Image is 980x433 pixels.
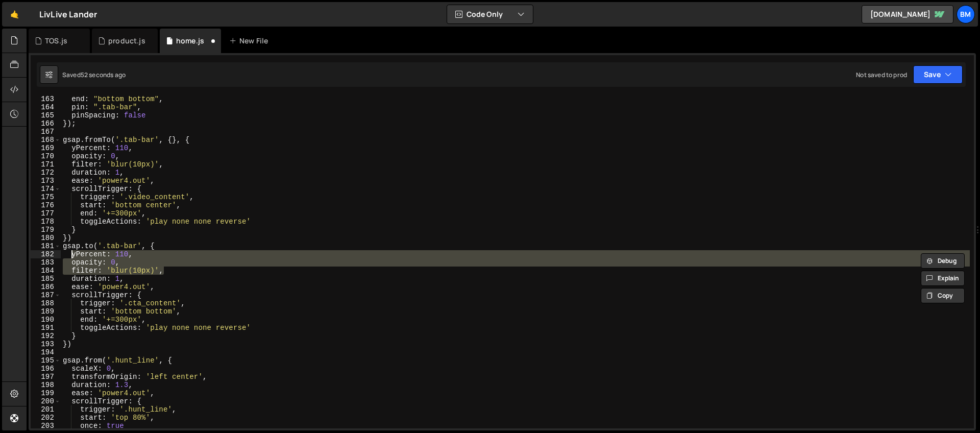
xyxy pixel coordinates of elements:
div: 182 [31,250,61,258]
div: 170 [31,152,61,160]
div: 199 [31,389,61,397]
div: 163 [31,95,61,103]
div: 177 [31,209,61,218]
div: 183 [31,258,61,267]
div: 191 [31,324,61,332]
div: 164 [31,103,61,111]
button: Debug [921,253,965,269]
div: 181 [31,242,61,250]
div: 176 [31,201,61,209]
div: 203 [31,422,61,430]
div: 198 [31,381,61,389]
div: 179 [31,226,61,234]
div: 185 [31,275,61,283]
a: [DOMAIN_NAME] [862,5,953,23]
button: Save [913,65,963,84]
div: LivLive Lander [39,8,97,20]
button: Copy [921,288,965,303]
div: 172 [31,169,61,177]
div: 189 [31,307,61,316]
div: 188 [31,299,61,307]
a: bm [957,5,975,23]
div: 180 [31,234,61,242]
div: 175 [31,193,61,201]
div: TOS.js [45,36,67,46]
div: 197 [31,373,61,381]
div: 52 seconds ago [81,70,126,79]
div: product.js [108,36,145,46]
div: home.js [176,36,204,46]
div: 194 [31,348,61,356]
div: 195 [31,356,61,365]
div: 169 [31,144,61,152]
div: 190 [31,316,61,324]
div: 184 [31,267,61,275]
a: 🤙 [2,2,27,27]
div: Not saved to prod [856,70,907,79]
div: 187 [31,291,61,299]
div: 166 [31,119,61,128]
div: 178 [31,218,61,226]
div: Saved [62,70,126,79]
div: 201 [31,405,61,414]
div: 193 [31,340,61,348]
div: 200 [31,397,61,405]
div: 165 [31,111,61,119]
div: 192 [31,332,61,340]
div: 173 [31,177,61,185]
div: 196 [31,365,61,373]
div: New File [229,36,272,46]
div: 174 [31,185,61,193]
div: 202 [31,414,61,422]
div: 168 [31,136,61,144]
button: Code Only [447,5,533,23]
div: 167 [31,128,61,136]
button: Explain [921,271,965,286]
div: 171 [31,160,61,169]
div: 186 [31,283,61,291]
